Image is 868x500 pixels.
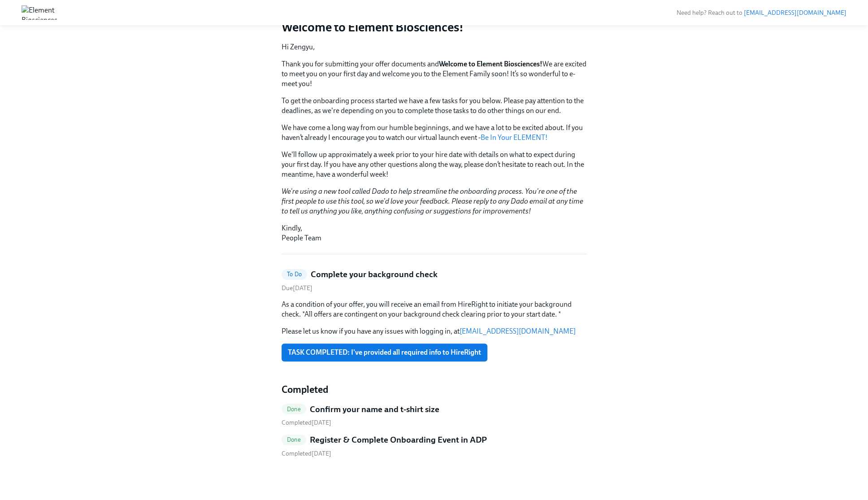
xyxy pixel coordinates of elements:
[310,434,487,446] h5: Register & Complete Onboarding Event in ADP
[311,269,438,280] h5: Complete your background check
[282,404,586,427] a: DoneConfirm your name and t-shirt size Completed[DATE]
[310,404,439,415] h5: Confirm your name and t-shirt size
[282,326,586,336] p: Please let us know if you have any issues with logging in, at
[282,269,586,292] a: To DoComplete your background checkDue[DATE]
[282,343,487,361] button: TASK COMPLETED: I've provided all required info to HireRight
[282,150,586,179] p: We'll follow up approximately a week prior to your hire date with details on what to expect durin...
[282,450,331,457] span: Tuesday, September 2nd 2025, 12:03 pm
[481,133,547,142] a: Be In Your ELEMENT!
[282,271,307,278] span: To Do
[282,42,586,52] p: Hi Zengyu,
[282,434,586,458] a: DoneRegister & Complete Onboarding Event in ADP Completed[DATE]
[22,5,57,20] img: Element Biosciences
[677,9,846,17] span: Need help? Reach out to
[282,223,586,243] p: Kindly, People Team
[282,436,306,443] span: Done
[288,348,481,357] span: TASK COMPLETED: I've provided all required info to HireRight
[439,60,542,68] strong: Welcome to Element Biosciences!
[282,300,586,319] p: As a condition of your offer, you will receive an email from HireRight to initiate your backgroun...
[460,327,576,335] a: [EMAIL_ADDRESS][DOMAIN_NAME]
[282,383,586,396] h4: Completed
[282,406,306,413] span: Done
[744,9,846,17] a: [EMAIL_ADDRESS][DOMAIN_NAME]
[282,419,331,426] span: Tuesday, September 2nd 2025, 11:33 am
[282,96,586,116] p: To get the onboarding process started we have a few tasks for you below. Please pay attention to ...
[282,123,586,143] p: We have come a long way from our humble beginnings, and we have a lot to be excited about. If you...
[282,59,586,89] p: Thank you for submitting your offer documents and We are excited to meet you on your first day an...
[282,284,312,292] span: Wednesday, September 3rd 2025, 9:00 am
[282,187,583,215] em: We're using a new tool called Dado to help streamline the onboarding process. You're one of the f...
[282,19,586,35] h3: Welcome to Element Biosciences!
